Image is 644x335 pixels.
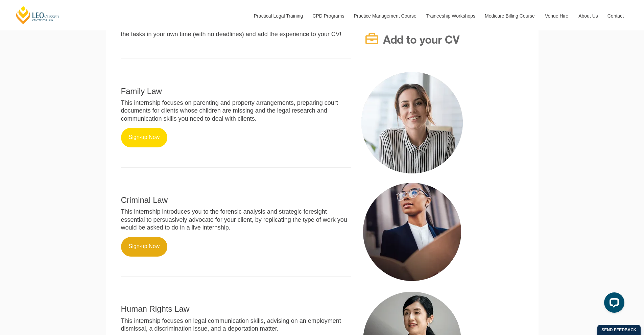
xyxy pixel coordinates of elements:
a: Contact [602,1,629,30]
p: This internship focuses on legal communication skills, advising on an employment dismissal, a dis... [121,317,352,333]
a: Practical Legal Training [249,1,308,30]
a: [PERSON_NAME] Centre for Law [15,5,60,25]
h2: Family Law [121,87,352,96]
iframe: LiveChat chat widget [599,290,627,318]
a: Traineeship Workshops [421,1,480,30]
a: Venue Hire [540,1,573,30]
a: Sign-up Now [121,128,168,147]
a: Practice Management Course [349,1,421,30]
p: This internship introduces you to the forensic analysis and strategic foresight essential to pers... [121,208,352,232]
h2: Human Rights Law [121,305,352,313]
a: About Us [573,1,602,30]
h2: Criminal Law [121,196,352,205]
p: The virtual internships are , entirely , and to everyone. Complete the tasks in your own time (wi... [121,23,352,39]
p: This internship focuses on parenting and property arrangements, preparing court documents for cli... [121,99,352,123]
a: Medicare Billing Course [480,1,540,30]
a: Sign-up Now [121,237,168,257]
a: CPD Programs [307,1,349,30]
